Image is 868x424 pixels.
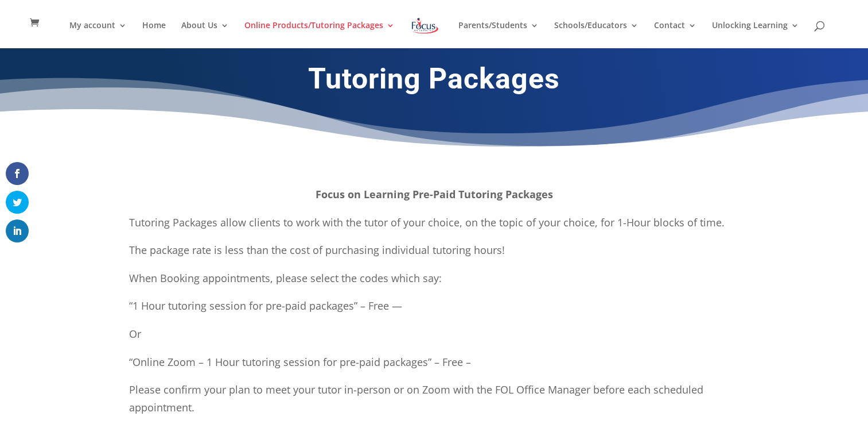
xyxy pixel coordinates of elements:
[712,21,799,48] a: Unlocking Learning
[410,16,440,36] img: Focus on Learning
[458,21,539,48] a: Parents/Students
[181,21,229,48] a: About Us
[316,187,553,201] strong: Focus on Learning Pre-Paid Tutoring Packages
[244,21,395,48] a: Online Products/Tutoring Packages
[142,21,166,48] a: Home
[124,61,744,102] h1: Tutoring Packages
[654,21,696,48] a: Contact
[129,214,739,242] p: Tutoring Packages allow clients to work with the tutor of your choice, on the topic of your choic...
[554,21,639,48] a: Schools/Educators
[129,269,739,298] p: When Booking appointments, please select the codes which say:
[129,297,739,325] p: “1 Hour tutoring session for pre-paid packages” – Free —
[129,325,739,353] p: Or
[129,353,739,381] p: “Online Zoom – 1 Hour tutoring session for pre-paid packages” – Free –
[129,241,739,269] p: The package rate is less than the cost of purchasing individual tutoring hours!
[69,21,127,48] a: My account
